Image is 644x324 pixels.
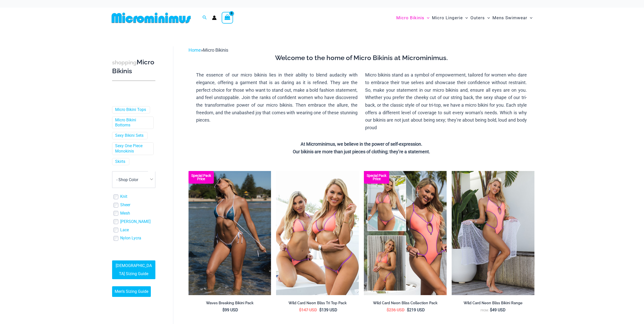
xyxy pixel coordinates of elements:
span: shopping [112,59,137,66]
strong: Our bikinis are more than just pieces of clothing; they’re a statement. [293,149,430,154]
b: Special Pack Price [364,174,389,181]
a: Collection Pack (7) Collection Pack B (1)Collection Pack B (1) [364,171,447,295]
img: Wild Card Neon Bliss Tri Top Pack [276,171,359,295]
a: Search icon link [202,15,207,21]
span: $ [387,308,389,312]
a: View Shopping Cart, empty [222,12,233,24]
span: » [189,47,228,53]
a: [PERSON_NAME] [120,219,151,224]
h2: Wild Card Neon Bliss Bikini Range [452,301,534,306]
h2: Wild Card Neon Bliss Tri Top Pack [276,301,359,306]
a: Home [189,47,201,53]
a: Micro Bikini Tops [115,107,146,112]
span: Mens Swimwear [492,11,527,24]
a: Wild Card Neon Bliss Tri Top Pack [276,301,359,307]
a: Wild Card Neon Bliss Tri Top PackWild Card Neon Bliss Tri Top Pack BWild Card Neon Bliss Tri Top ... [276,171,359,295]
a: Micro LingerieMenu ToggleMenu Toggle [431,10,469,26]
h2: Wild Card Neon Bliss Collection Pack [364,301,447,306]
a: Waves Breaking Ocean 312 Top 456 Bottom 08 Waves Breaking Ocean 312 Top 456 Bottom 04Waves Breaki... [189,171,271,295]
a: Account icon link [212,15,217,20]
span: Micro Bikinis [203,47,228,53]
h3: Micro Bikinis [112,58,155,75]
img: MM SHOP LOGO FLAT [110,12,193,24]
a: Wild Card Neon Bliss Collection Pack [364,301,447,307]
a: Wild Card Neon Bliss Bikini Range [452,301,534,307]
a: Mens SwimwearMenu ToggleMenu Toggle [491,10,534,26]
a: Knit [120,194,127,199]
span: Menu Toggle [527,11,532,24]
h3: Welcome to the home of Micro Bikinis at Microminimus. [192,54,531,62]
span: Menu Toggle [463,11,468,24]
span: $ [299,308,301,312]
span: - Shop Color [116,177,138,182]
span: - Shop Color [112,171,155,188]
p: Micro bikinis stand as a symbol of empowerment, tailored for women who dare to embrace their true... [365,71,527,131]
a: Sheer [120,202,130,208]
nav: Site Navigation [394,9,535,26]
a: Mesh [120,211,130,216]
bdi: 99 USD [222,308,238,312]
bdi: 219 USD [407,308,425,312]
span: Micro Bikinis [396,11,424,24]
img: Waves Breaking Ocean 312 Top 456 Bottom 08 [189,171,271,295]
p: The essence of our micro bikinis lies in their ability to blend audacity with elegance, offering ... [196,71,358,124]
a: Lace [120,227,129,233]
span: Outers [470,11,485,24]
bdi: 49 USD [490,308,506,312]
bdi: 139 USD [319,308,337,312]
span: From: [481,309,489,312]
a: Skirts [115,159,125,164]
span: Micro Lingerie [432,11,463,24]
a: Nylon Lycra [120,236,141,241]
a: Waves Breaking Bikini Pack [189,301,271,307]
a: Sexy One Piece Monokinis [115,143,150,154]
img: Collection Pack (7) [364,171,447,295]
a: [DEMOGRAPHIC_DATA] Sizing Guide [112,260,155,279]
span: $ [407,308,409,312]
span: $ [490,308,492,312]
h2: Waves Breaking Bikini Pack [189,301,271,306]
a: Micro BikinisMenu ToggleMenu Toggle [395,10,431,26]
strong: At Microminimus, we believe in the power of self-expression. [301,141,422,147]
span: Menu Toggle [424,11,429,24]
a: Sexy Bikini Sets [115,133,143,138]
a: Men’s Sizing Guide [112,286,151,297]
b: Special Pack Price [189,174,214,181]
span: Menu Toggle [485,11,490,24]
a: Micro Bikini Bottoms [115,118,150,128]
span: - Shop Color [112,171,155,188]
a: Wild Card Neon Bliss 312 Top 01Wild Card Neon Bliss 819 One Piece St Martin 5996 Sarong 04Wild Ca... [452,171,534,295]
bdi: 147 USD [299,308,317,312]
a: OutersMenu ToggleMenu Toggle [469,10,491,26]
span: $ [222,308,225,312]
img: Wild Card Neon Bliss 312 Top 01 [452,171,534,295]
bdi: 236 USD [387,308,405,312]
span: $ [319,308,322,312]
